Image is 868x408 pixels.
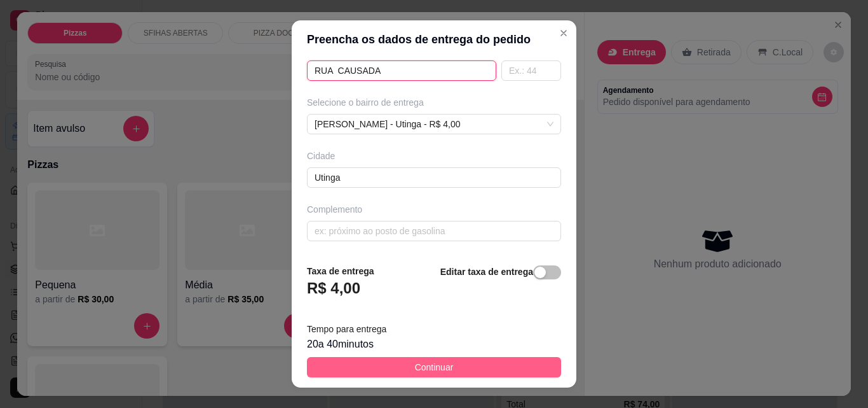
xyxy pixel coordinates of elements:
[553,23,574,43] button: Close
[307,96,561,109] div: Selecione o bairro de entrega
[307,221,561,241] input: ex: próximo ao posto de gasolina
[440,267,533,277] strong: Editar taxa de entrega
[307,167,561,188] input: Ex.: Santo André
[307,278,360,299] h3: R$ 4,00
[307,203,561,216] div: Complemento
[307,150,561,162] div: Cidade
[315,115,553,134] span: Anatalino Alves - Utinga - R$ 4,00
[307,324,386,334] span: Tempo para entrega
[307,337,561,352] div: 20 a 40 minutos
[292,20,576,59] header: Preencha os dados de entrega do pedido
[415,360,454,374] span: Continuar
[307,60,496,81] input: Ex.: Rua Oscar Freire
[307,266,374,276] strong: Taxa de entrega
[307,357,561,377] button: Continuar
[501,60,561,81] input: Ex.: 44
